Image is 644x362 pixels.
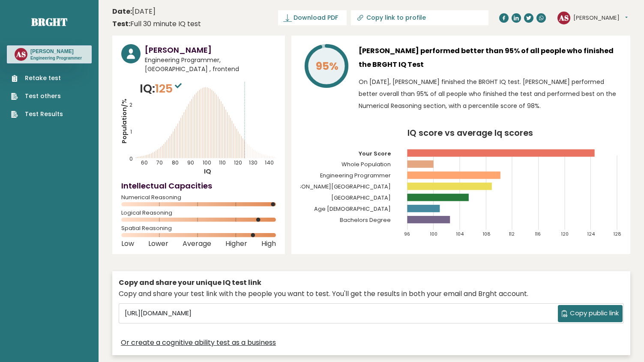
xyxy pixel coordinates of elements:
tspan: 112 [509,231,515,238]
tspan: 116 [535,231,541,238]
tspan: 120 [561,231,569,238]
tspan: 2 [129,101,132,108]
span: Spatial Reasoning [121,227,276,230]
tspan: 130 [249,159,258,166]
tspan: 128 [614,231,622,238]
tspan: 140 [265,159,274,166]
tspan: 120 [234,159,242,166]
tspan: Age [DEMOGRAPHIC_DATA] [314,205,391,213]
b: Test: [112,19,130,29]
a: Brght [31,15,67,29]
tspan: 108 [482,231,491,238]
h3: [PERSON_NAME] [145,44,276,56]
div: Copy and share your test link with the people you want to test. You'll get the results in both yo... [119,289,624,299]
tspan: 104 [456,231,464,238]
a: Retake test [11,74,63,83]
tspan: Your Score [358,150,391,158]
a: Test Results [11,110,63,119]
tspan: Population/% [120,99,129,144]
tspan: 124 [587,231,596,238]
tspan: Whole Population [341,161,391,169]
text: AS [559,12,569,22]
tspan: Engineering Programmer [320,171,391,180]
tspan: 0 [129,155,133,162]
span: Download PDF [294,13,338,22]
h3: [PERSON_NAME] performed better than 95% of all people who finished the BRGHT IQ Test [359,44,621,72]
a: Or create a cognitive ability test as a business [121,338,276,348]
a: Test others [11,92,63,101]
tspan: 100 [203,159,211,166]
span: Logical Reasoning [121,211,276,215]
span: Copy public link [570,308,619,318]
time: [DATE] [112,6,156,17]
span: Average [183,242,211,245]
tspan: IQ [204,167,211,176]
div: Full 30 minute IQ test [112,19,201,29]
p: Engineering Programmer [30,55,82,61]
tspan: 60 [141,159,148,166]
h4: Intellectual Capacities [121,180,276,191]
tspan: 110 [219,159,226,166]
span: 125 [155,81,184,96]
span: Engineering Programmer, [GEOGRAPHIC_DATA] , frontend [145,56,276,74]
tspan: 1 [130,128,132,135]
button: [PERSON_NAME] [573,14,628,22]
tspan: V. N. [PERSON_NAME][GEOGRAPHIC_DATA] [273,182,391,191]
span: Lower [148,242,168,245]
span: Higher [225,242,247,245]
span: Low [121,242,134,245]
tspan: 90 [187,159,194,166]
tspan: IQ score vs average Iq scores [408,127,533,139]
span: High [261,242,276,245]
tspan: 70 [156,159,163,166]
tspan: Bachelors Degree [340,216,391,224]
tspan: [GEOGRAPHIC_DATA] [331,194,391,202]
p: IQ: [140,80,184,97]
span: Numerical Reasoning [121,196,276,199]
h3: [PERSON_NAME] [30,48,82,55]
a: Download PDF [278,10,347,25]
b: Date: [112,6,132,16]
tspan: 95% [316,59,338,74]
text: AS [16,49,26,59]
button: Copy public link [558,305,623,322]
tspan: 96 [404,231,410,238]
div: Copy and share your unique IQ test link [119,278,624,288]
tspan: 80 [172,159,179,166]
p: On [DATE], [PERSON_NAME] finished the BRGHT IQ test. [PERSON_NAME] performed better overall than ... [359,76,621,112]
tspan: 100 [430,231,438,238]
